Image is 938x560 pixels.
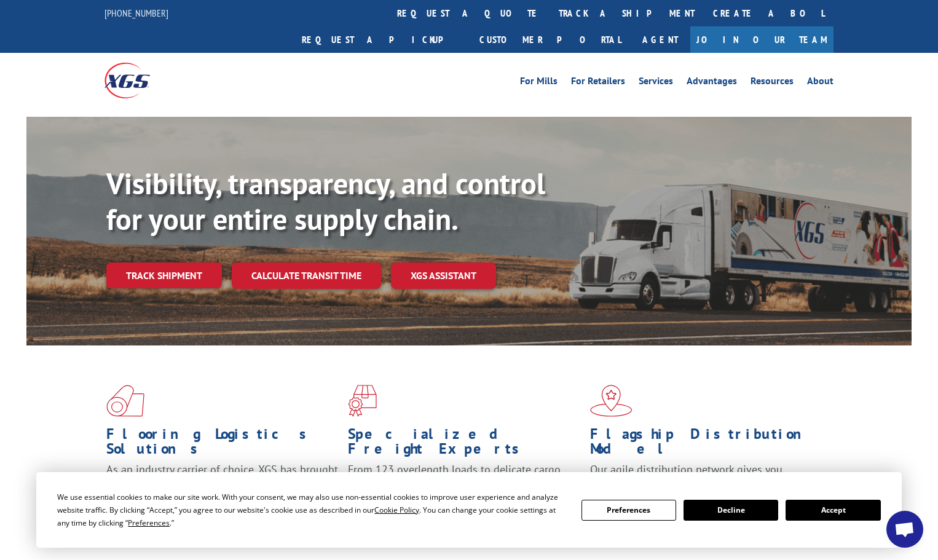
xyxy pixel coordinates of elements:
h1: Flagship Distribution Model [590,427,822,462]
div: We use essential cookies to make our site work. With your consent, we may also use non-essential ... [57,491,566,529]
img: xgs-icon-focused-on-flooring-red [348,385,377,417]
a: Customer Portal [470,26,630,53]
a: About [807,76,834,90]
a: Resources [751,76,794,90]
button: Preferences [581,500,676,521]
a: Join Our Team [690,26,834,53]
a: Agent [630,26,690,53]
a: [PHONE_NUMBER] [104,7,168,19]
span: Our agile distribution network gives you nationwide inventory management on demand. [590,462,816,491]
button: Accept [786,500,880,521]
a: Advantages [687,76,737,90]
a: Calculate transit time [232,262,381,289]
a: Open chat [886,511,923,548]
span: Cookie Policy [374,505,419,515]
a: Track shipment [106,262,222,288]
img: xgs-icon-flagship-distribution-model-red [590,385,633,417]
a: For Retailers [571,76,625,90]
span: Preferences [128,518,170,528]
h1: Flooring Logistics Solutions [106,427,339,462]
span: As an industry carrier of choice, XGS has brought innovation and dedication to flooring logistics... [106,462,338,506]
a: Request a pickup [293,26,470,53]
a: Services [639,76,673,90]
p: From 123 overlength loads to delicate cargo, our experienced staff knows the best way to move you... [348,462,580,517]
h1: Specialized Freight Experts [348,427,580,462]
b: Visibility, transparency, and control for your entire supply chain. [106,164,545,238]
a: For Mills [520,76,558,90]
a: XGS ASSISTANT [391,262,496,289]
button: Decline [684,500,778,521]
img: xgs-icon-total-supply-chain-intelligence-red [106,385,144,417]
div: Cookie Consent Prompt [36,472,902,548]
